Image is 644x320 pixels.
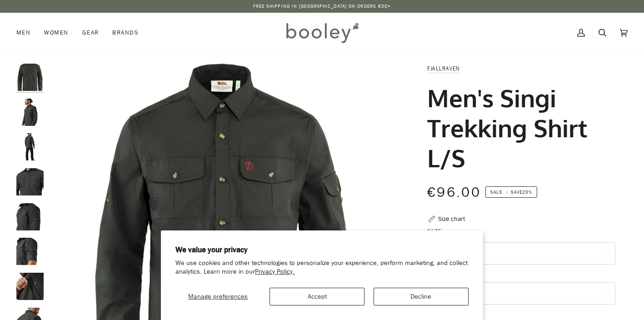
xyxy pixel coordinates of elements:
button: Small [427,242,615,265]
button: Decline [374,288,469,305]
img: Fjallraven Men's Singi Trekking Shirt L/S Dark Grey - Booley Galway [16,133,44,160]
p: We use cookies and other technologies to personalize your experience, perform marketing, and coll... [175,259,469,276]
span: 20% [522,189,532,195]
span: €96.00 [427,183,481,202]
img: Fjallraven Men's Singi Trekking Shirt L/S Dark Grey - Booley Galway [16,64,44,91]
span: Save [485,186,537,198]
span: Men [16,28,30,37]
a: Men [16,13,37,53]
img: Fjallraven Men's Singi Trekking Shirt L/S Dark Grey - Booley Galway [16,203,44,230]
img: Fjallraven Men's Singi Trekking Shirt L/S Dark Grey - Booley Galway [16,273,44,300]
em: • [504,189,511,195]
span: Brands [112,28,139,37]
span: Gear [82,28,99,37]
img: Fjallraven Men's Singi Trekking Shirt L/S Dark Grey - Booley Galway [16,99,44,126]
h2: We value your privacy [175,245,469,255]
button: Manage preferences [175,288,260,305]
div: Size chart [438,214,465,224]
a: Gear [75,13,106,53]
img: Fjallraven Men's Singi Trekking Shirt L/S Dark Grey - Booley Galway [16,238,44,265]
img: Booley [282,20,362,46]
p: Free Shipping in [GEOGRAPHIC_DATA] on Orders €50+ [253,3,391,10]
a: Women [37,13,75,53]
span: Manage preferences [188,292,248,301]
a: Fjallraven [427,65,460,72]
img: Fjallraven Men's Singi Trekking Shirt L/S Dark Grey - Booley Galway [16,168,44,195]
span: Sale [490,189,502,195]
a: Privacy Policy. [255,267,295,276]
button: Accept [270,288,364,305]
button: Dark Grey [427,282,615,305]
h1: Men's Singi Trekking Shirt L/S [427,83,609,173]
span: Size [427,226,442,236]
a: Brands [105,13,145,53]
span: Women [44,28,68,37]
